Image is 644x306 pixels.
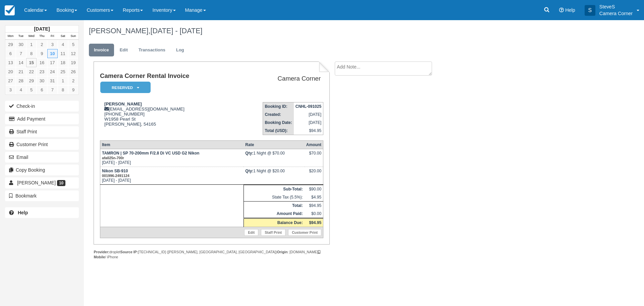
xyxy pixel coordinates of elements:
[244,167,304,185] td: 1 Night @ $20.00
[244,229,258,236] a: Edit
[16,40,26,49] a: 30
[5,165,79,175] button: Copy Booking
[305,202,323,210] td: $94.95
[89,27,562,35] h1: [PERSON_NAME],
[100,141,244,149] th: Item
[5,190,79,201] button: Bookmark
[100,149,244,167] td: [DATE] - [DATE]
[47,33,58,40] th: Fri
[263,119,294,127] th: Booking Date:
[26,85,37,94] a: 5
[37,49,47,58] a: 9
[565,7,575,13] span: Help
[5,152,79,163] button: Email
[559,8,564,12] i: Help
[37,40,47,49] a: 2
[5,67,16,76] a: 20
[5,5,15,15] img: checkfront-main-nav-mini-logo.png
[306,169,321,179] div: $20.00
[26,33,37,40] th: Wed
[47,85,58,94] a: 7
[94,250,329,260] div: droplet [TECHNICAL_ID] ([PERSON_NAME], [GEOGRAPHIC_DATA], [GEOGRAPHIC_DATA]) : [DOMAIN_NAME] / iP...
[244,202,304,210] th: Total:
[5,139,79,150] a: Customer Print
[599,10,633,17] p: Camera Corner
[68,40,78,49] a: 5
[47,40,58,49] a: 3
[102,156,124,160] small: afa025n-700r
[150,27,202,35] span: [DATE] - [DATE]
[5,177,79,188] a: [PERSON_NAME] 10
[5,49,16,58] a: 6
[296,104,321,109] strong: CNHL-091025
[47,58,58,67] a: 17
[5,126,79,137] a: Staff Print
[5,58,16,67] a: 13
[58,40,68,49] a: 4
[47,67,58,76] a: 24
[263,127,294,135] th: Total (USD):
[277,250,287,254] strong: Origin
[245,151,253,156] strong: Qty
[58,49,68,58] a: 11
[47,76,58,85] a: 31
[5,85,16,94] a: 3
[26,49,37,58] a: 8
[115,44,133,57] a: Edit
[37,67,47,76] a: 23
[5,114,79,124] button: Add Payment
[100,82,151,93] em: Reserved
[58,58,68,67] a: 18
[171,44,189,57] a: Log
[244,141,304,149] th: Rate
[16,85,26,94] a: 4
[5,40,16,49] a: 29
[244,218,304,227] th: Balance Due:
[68,58,78,67] a: 19
[102,174,129,178] small: 001996-2491124
[100,73,233,80] h1: Camera Corner Rental Invoice
[37,85,47,94] a: 6
[263,102,294,111] th: Booking ID:
[5,33,16,40] th: Mon
[585,5,595,16] div: S
[16,67,26,76] a: 21
[26,76,37,85] a: 29
[68,33,78,40] th: Sun
[58,67,68,76] a: 25
[294,119,323,127] td: [DATE]
[57,180,65,186] span: 10
[18,210,28,215] b: Help
[305,141,323,149] th: Amount
[102,169,129,178] strong: Nikon SB-910
[68,49,78,58] a: 12
[37,76,47,85] a: 30
[37,58,47,67] a: 16
[26,67,37,76] a: 22
[100,81,148,94] a: Reserved
[58,33,68,40] th: Sat
[58,76,68,85] a: 1
[68,85,78,94] a: 9
[236,75,321,82] h2: Camera Corner
[17,180,56,185] span: [PERSON_NAME]
[26,40,37,49] a: 1
[68,76,78,85] a: 2
[245,169,253,173] strong: Qty
[244,210,304,218] th: Amount Paid:
[5,207,79,218] a: Help
[599,3,633,10] p: SteveS
[16,76,26,85] a: 28
[104,101,142,106] strong: [PERSON_NAME]
[94,250,320,259] strong: Mobile
[16,49,26,58] a: 7
[120,250,138,254] strong: Source IP:
[16,33,26,40] th: Tue
[58,85,68,94] a: 8
[102,151,199,160] strong: TAMRON | SP 70-200mm F/2.8 Di VC USD G2 Nikon
[309,220,321,225] strong: $94.95
[47,49,58,58] a: 10
[34,26,50,32] strong: [DATE]
[89,44,114,57] a: Invoice
[68,67,78,76] a: 26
